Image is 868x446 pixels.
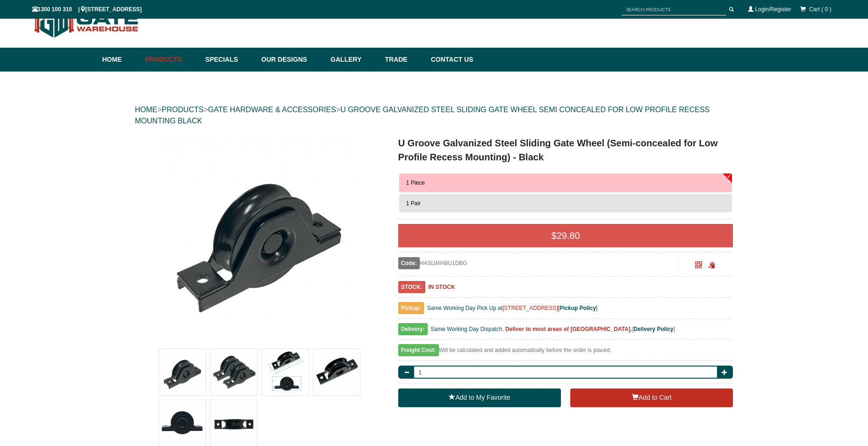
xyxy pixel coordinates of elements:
[560,305,596,311] a: Pickup Policy
[502,305,558,311] a: [STREET_ADDRESS]
[135,106,158,114] a: HOME
[257,48,326,72] a: Our Designs
[398,136,733,164] h1: U Groove Galvanized Steel Sliding Gate Wheel (Semi-concealed for Low Profile Recess Mounting) - B...
[428,284,455,290] b: IN STOCK
[141,48,201,72] a: Products
[695,263,702,269] a: Click to enlarge and scan to share.
[622,4,726,15] input: SEARCH PRODUCTS
[208,106,336,114] a: GATE HARDWARE & ACCESSORIES
[157,136,362,342] img: U Groove Galvanized Steel Sliding Gate Wheel (Semi-concealed for Low Profile Recess Mounting) - B...
[399,173,732,192] button: 1 Piece
[135,106,710,125] a: U GROOVE GALVANIZED STEEL SLIDING GATE WHEEL SEMI CONCEALED FOR LOW PROFILE RECESS MOUNTING BLACK
[398,323,428,335] span: Delivery:
[159,349,206,396] img: U Groove Galvanized Steel Sliding Gate Wheel (Semi-concealed for Low Profile Recess Mounting) - B...
[633,326,673,332] a: Delivery Policy
[557,230,580,241] span: 29.80
[398,257,677,269] div: HASLWIH8U1DBG
[398,281,425,293] span: STOCK:
[380,48,426,72] a: Trade
[570,388,733,407] button: Add to Cart
[406,200,421,207] span: 1 Pair
[398,257,420,269] span: Code:
[398,324,733,340] div: [ ]
[313,349,360,396] img: U Groove Galvanized Steel Sliding Gate Wheel (Semi-concealed for Low Profile Recess Mounting) - B...
[398,344,439,356] span: Freight Cost:
[755,6,791,13] a: Login/Register
[505,326,632,332] b: Deliver to most areas of [GEOGRAPHIC_DATA].
[809,6,831,13] span: Cart ( 0 )
[135,95,733,136] div: > > >
[136,136,383,342] a: U Groove Galvanized Steel Sliding Gate Wheel (Semi-concealed for Low Profile Recess Mounting) - B...
[210,349,257,396] img: U Groove Galvanized Steel Sliding Gate Wheel (Semi-concealed for Low Profile Recess Mounting) - B...
[201,48,257,72] a: Specials
[406,180,425,186] span: 1 Piece
[427,305,598,311] span: Same Working Day Pick Up at [ ]
[398,302,424,314] span: Pickup:
[326,48,380,72] a: Gallery
[430,326,504,332] span: Same Working Day Dispatch.
[102,48,141,72] a: Home
[262,349,308,396] img: U Groove Galvanized Steel Sliding Gate Wheel (Semi-concealed for Low Profile Recess Mounting) - B...
[162,106,204,114] a: PRODUCTS
[398,345,733,361] div: Will be calculated and added automatically before the order is placed.
[398,224,733,247] div: $
[426,48,473,72] a: Contact Us
[708,262,715,269] span: Click to copy the URL
[399,194,732,213] button: 1 Pair
[398,388,561,407] a: Add to My Favorite
[32,6,142,13] span: 1300 100 310 | [STREET_ADDRESS]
